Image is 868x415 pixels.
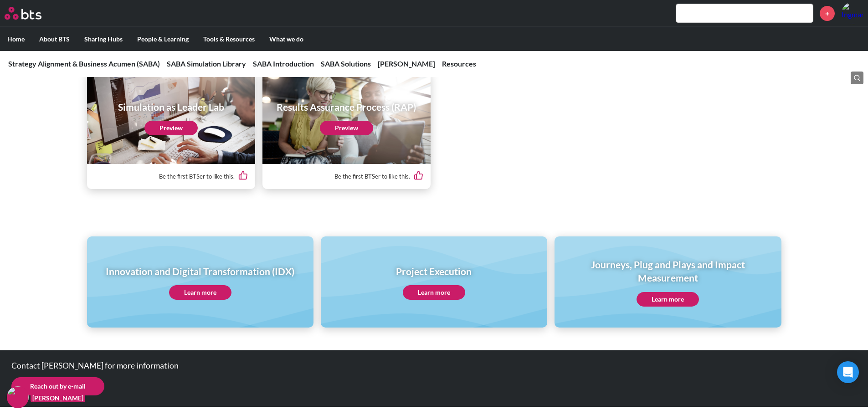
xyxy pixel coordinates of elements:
a: Reach out by e-mail [11,377,104,395]
label: Sharing Hubs [77,27,130,51]
div: Open Intercom Messenger [837,361,859,383]
div: Be the first BTSer to like this. [270,164,423,189]
img: F [7,386,29,408]
a: Go home [5,7,58,20]
figcaption: [PERSON_NAME] [31,392,85,403]
h1: Results Assurance Process (RAP) [277,100,416,113]
div: Be the first BTSer to like this. [94,164,248,189]
img: BTS Logo [5,7,41,20]
label: About BTS [32,27,77,51]
h1: Project Execution [396,265,472,278]
a: Strategy Alignment & Business Acumen (SABA) [8,59,160,68]
a: [PERSON_NAME] [378,59,435,68]
label: What we do [262,27,311,51]
a: SABA Simulation Library [167,59,246,68]
p: Contact [PERSON_NAME] for more information [11,362,485,370]
a: + [820,6,835,21]
a: Learn more [637,292,699,307]
a: Resources [442,59,476,68]
a: Preview [320,121,373,135]
a: Profile [842,2,863,24]
label: People & Learning [130,27,196,51]
a: Preview [144,121,198,135]
img: Ingmar Steeman [842,2,863,24]
a: SABA Solutions [321,59,371,68]
a: SABA Introduction [253,59,314,68]
h1: Journeys, Plug and Plays and Impact Measurement [561,258,775,285]
label: Tools & Resources [196,27,262,51]
a: Learn more [403,285,465,300]
h1: Innovation and Digital Transformation (IDX) [106,265,294,278]
h1: Simulation as Leader Lab [118,100,224,113]
a: Learn more [169,285,231,300]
